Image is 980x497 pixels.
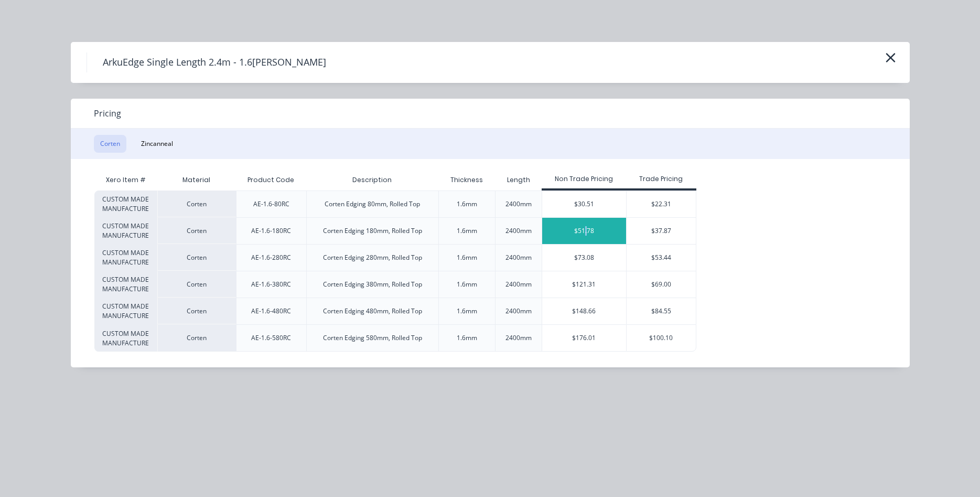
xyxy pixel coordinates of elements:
div: 1.6mm [457,253,477,262]
div: $100.10 [627,325,696,351]
div: Corten [157,191,236,217]
div: AE-1.6-180RC [251,226,291,236]
div: CUSTOM MADE MANUFACTURE [94,271,157,298]
div: Corten [157,298,236,324]
div: CUSTOM MADE MANUFACTURE [94,217,157,244]
div: AE-1.6-380RC [251,280,291,289]
div: CUSTOM MADE MANUFACTURE [94,191,157,217]
div: Corten [157,271,236,298]
div: CUSTOM MADE MANUFACTURE [94,324,157,352]
div: 2400mm [505,226,532,236]
div: 2400mm [505,306,532,316]
div: Corten [157,244,236,271]
div: Corten Edging 580mm, Rolled Top [323,333,422,343]
div: $53.44 [627,245,696,271]
div: Corten Edging 180mm, Rolled Top [323,226,422,236]
div: CUSTOM MADE MANUFACTURE [94,244,157,271]
div: 1.6mm [457,199,477,209]
div: $84.55 [627,298,696,324]
div: 2400mm [505,253,532,262]
button: Zincanneal [135,135,179,153]
div: 1.6mm [457,333,477,343]
div: Corten [157,324,236,352]
div: Material [157,170,236,191]
div: Thickness [442,167,491,193]
div: Trade Pricing [626,174,697,184]
div: $51.78 [542,218,626,244]
div: $73.08 [542,245,626,271]
div: Xero Item # [94,170,157,191]
div: $69.00 [627,271,696,298]
div: 2400mm [505,280,532,289]
div: Product Code [239,167,303,193]
div: CUSTOM MADE MANUFACTURE [94,298,157,324]
div: AE-1.6-280RC [251,253,291,262]
h4: ArkuEdge Single Length 2.4m - 1.6[PERSON_NAME] [87,52,342,72]
div: 1.6mm [457,306,477,316]
div: AE-1.6-80RC [253,199,289,209]
button: Corten [94,135,126,153]
div: 2400mm [505,199,532,209]
div: Corten Edging 80mm, Rolled Top [325,199,420,209]
div: 1.6mm [457,226,477,236]
div: AE-1.6-480RC [251,306,291,316]
div: 1.6mm [457,280,477,289]
div: Description [344,167,400,193]
div: Length [499,167,539,193]
div: $176.01 [542,325,626,351]
div: Non Trade Pricing [542,174,626,184]
div: Corten [157,217,236,244]
div: AE-1.6-580RC [251,333,291,343]
div: Corten Edging 380mm, Rolled Top [323,280,422,289]
div: $30.51 [542,191,626,217]
div: Corten Edging 280mm, Rolled Top [323,253,422,262]
div: $121.31 [542,271,626,298]
div: 2400mm [505,333,532,343]
div: $148.66 [542,298,626,324]
div: $37.87 [627,218,696,244]
div: $22.31 [627,191,696,217]
span: Pricing [94,107,121,120]
div: Corten Edging 480mm, Rolled Top [323,306,422,316]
